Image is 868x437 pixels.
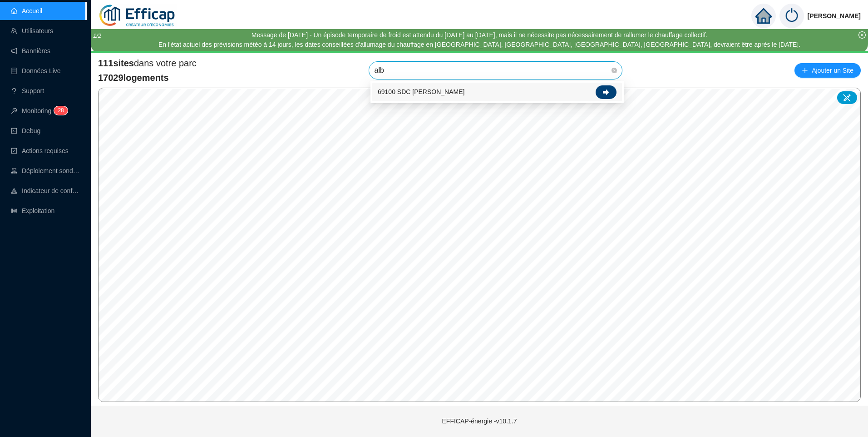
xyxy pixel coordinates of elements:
[58,107,61,114] span: 2
[22,147,69,154] span: Actions requises
[11,47,50,55] a: notificationBannières
[11,167,80,174] a: clusterDéploiement sondes
[794,63,861,78] button: Ajouter un Site
[158,40,800,50] div: En l'état actuel des prévisions météo à 14 jours, les dates conseillées d'allumage du chauffage e...
[158,30,800,40] div: Message de [DATE] - Un épisode temporaire de froid est attendu du [DATE] au [DATE], mais il ne né...
[802,67,808,74] span: plus
[98,58,134,68] span: 111 sites
[98,57,197,70] span: dans votre parc
[372,83,622,101] div: 69100 SDC Albert Thomas
[858,31,866,39] span: close-circle
[11,187,80,194] a: heat-mapIndicateur de confort
[11,107,65,114] a: monitorMonitoring28
[442,417,517,425] span: EFFICAP-énergie - v10.1.7
[11,87,44,94] a: questionSupport
[11,27,53,35] a: teamUtilisateurs
[378,87,464,97] span: 69100 SDC [PERSON_NAME]
[812,64,853,77] span: Ajouter un Site
[11,148,17,154] span: check-square
[11,127,40,134] a: codeDebug
[612,68,617,73] span: close-circle
[11,207,54,214] a: slidersExploitation
[11,67,61,74] a: databaseDonnées Live
[54,106,67,115] sup: 28
[61,107,64,114] span: 8
[11,7,42,15] a: homeAccueil
[99,88,860,402] canvas: Map
[779,4,804,28] img: power
[93,32,101,39] i: 1 / 2
[98,71,197,84] span: 17029 logements
[808,1,861,30] span: [PERSON_NAME]
[755,8,772,24] span: home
